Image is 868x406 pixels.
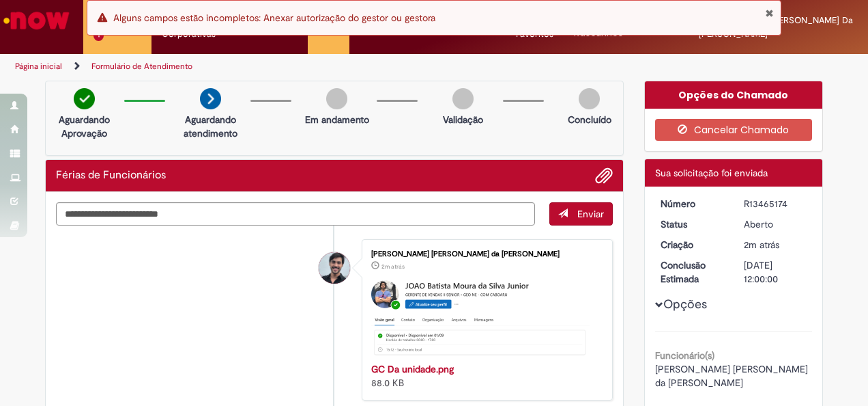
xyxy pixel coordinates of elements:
[381,262,405,271] time: 30/08/2025 15:13:02
[765,8,774,18] button: Fechar Notificação
[371,362,598,390] div: 88.0 KB
[91,61,192,72] a: Formulário de Atendimento
[549,202,613,226] button: Enviar
[443,113,483,126] p: Validação
[452,88,474,109] img: img-circle-grey.png
[650,238,734,252] dt: Criação
[744,239,779,251] span: 2m atrás
[1,7,72,34] img: ServiceNow
[177,113,244,140] p: Aguardando atendimento
[655,363,811,389] span: [PERSON_NAME] [PERSON_NAME] da [PERSON_NAME]
[655,167,768,179] span: Sua solicitação foi enviada
[650,217,734,231] dt: Status
[595,167,613,185] button: Adicionar anexos
[74,88,95,109] img: check-circle-green.png
[326,88,347,109] img: img-circle-grey.png
[15,61,62,72] a: Página inicial
[744,238,807,252] div: 30/08/2025 15:13:05
[744,239,779,251] time: 30/08/2025 15:13:05
[10,54,568,79] ul: Trilhas de página
[568,113,611,126] p: Concluído
[200,88,221,109] img: arrow-next.png
[577,208,604,220] span: Enviar
[655,119,813,141] button: Cancelar Chamado
[381,262,405,271] span: 2m atrás
[56,170,166,182] h2: Férias de Funcionários Histórico de tíquete
[56,202,535,225] textarea: Digite sua mensagem aqui...
[305,113,369,126] p: Em andamento
[371,363,454,375] a: GC Da unidade.png
[744,197,807,211] div: R13465174
[371,250,598,258] div: [PERSON_NAME] [PERSON_NAME] da [PERSON_NAME]
[51,113,117,140] p: Aguardando Aprovação
[645,81,823,109] div: Opções do Chamado
[113,12,435,24] span: Alguns campos estão incompletos: Anexar autorização do gestor ou gestora
[655,349,714,362] b: Funcionário(s)
[744,258,807,286] div: [DATE] 12:00:00
[650,258,734,286] dt: Conclusão Estimada
[650,197,734,211] dt: Número
[579,88,600,109] img: img-circle-grey.png
[744,217,807,231] div: Aberto
[319,252,350,284] div: João Batista Moura da Silva Junior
